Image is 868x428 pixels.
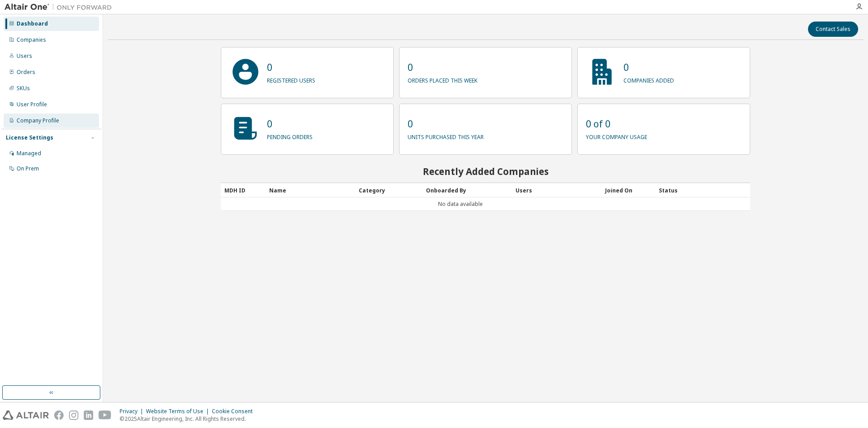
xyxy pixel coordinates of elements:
[516,183,598,197] div: Users
[267,74,315,84] p: registered users
[120,415,258,423] p: © 2025 Altair Engineering, Inc. All Rights Reserved.
[408,61,477,74] p: 0
[269,183,352,197] div: Name
[267,117,313,131] p: 0
[120,408,146,415] div: Privacy
[267,131,313,141] p: pending orders
[6,134,53,141] div: License Settings
[224,183,262,197] div: MDH ID
[69,411,78,420] img: instagram.svg
[623,74,674,84] p: companies added
[84,411,93,420] img: linkedin.svg
[17,20,48,27] div: Dashboard
[408,74,477,84] p: orders placed this week
[221,166,750,177] h2: Recently Added Companies
[623,61,674,74] p: 0
[99,411,112,420] img: youtube.svg
[17,150,41,157] div: Managed
[4,3,116,12] img: Altair One
[17,52,32,60] div: Users
[17,69,35,76] div: Orders
[146,408,212,415] div: Website Terms of Use
[586,131,647,141] p: your company usage
[808,22,858,37] button: Contact Sales
[212,408,258,415] div: Cookie Consent
[586,117,647,131] p: 0 of 0
[221,197,700,211] td: No data available
[659,183,696,197] div: Status
[17,36,46,44] div: Companies
[426,183,508,197] div: Onboarded By
[408,117,484,131] p: 0
[408,131,484,141] p: units purchased this year
[17,117,59,124] div: Company Profile
[267,61,315,74] p: 0
[54,411,64,420] img: facebook.svg
[605,183,652,197] div: Joined On
[17,101,47,108] div: User Profile
[17,165,39,172] div: On Prem
[17,85,30,92] div: SKUs
[359,183,419,197] div: Category
[3,411,49,420] img: altair_logo.svg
